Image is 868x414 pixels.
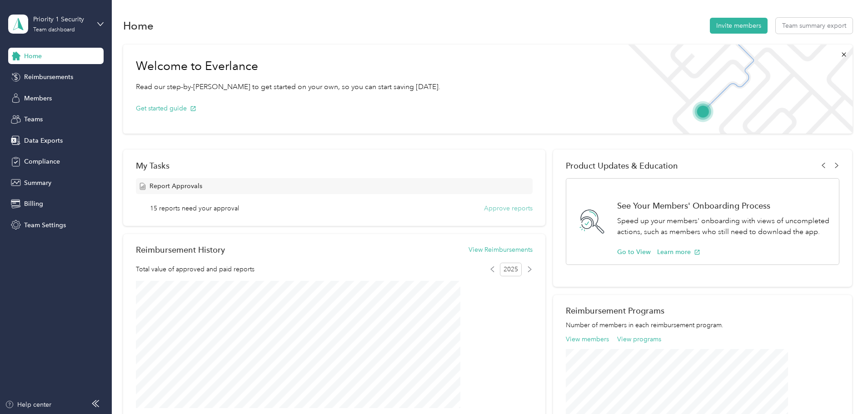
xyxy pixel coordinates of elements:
[24,157,60,166] span: Compliance
[469,245,533,254] button: View Reimbursements
[24,115,43,124] span: Teams
[617,215,829,238] p: Speed up your members' onboarding with views of uncompleted actions, such as members who still ne...
[24,136,63,145] span: Data Exports
[136,245,225,254] h2: Reimbursement History
[566,306,839,315] h2: Reimbursement Programs
[776,18,853,34] button: Team summary export
[617,247,651,257] button: Go to View
[136,104,196,113] button: Get started guide
[500,263,522,276] span: 2025
[33,27,75,33] div: Team dashboard
[619,45,852,134] img: Welcome to everlance
[24,178,51,188] span: Summary
[136,264,254,274] span: Total value of approved and paid reports
[24,94,52,103] span: Members
[617,334,661,344] button: View programs
[566,320,839,330] p: Number of members in each reimbursement program.
[136,81,440,93] p: Read our step-by-[PERSON_NAME] to get started on your own, so you can start saving [DATE].
[150,204,239,213] span: 15 reports need your approval
[24,220,66,230] span: Team Settings
[566,161,678,170] span: Product Updates & Education
[123,21,154,30] h1: Home
[710,18,768,34] button: Invite members
[657,247,700,257] button: Learn more
[24,51,42,61] span: Home
[5,400,51,409] button: Help center
[566,334,609,344] button: View members
[24,72,73,82] span: Reimbursements
[136,161,533,170] div: My Tasks
[24,199,43,209] span: Billing
[136,59,440,74] h1: Welcome to Everlance
[817,363,868,414] iframe: Everlance-gr Chat Button Frame
[33,15,90,24] div: Priority 1 Security
[484,204,533,213] button: Approve reports
[617,201,829,210] h1: See Your Members' Onboarding Process
[150,181,202,191] span: Report Approvals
